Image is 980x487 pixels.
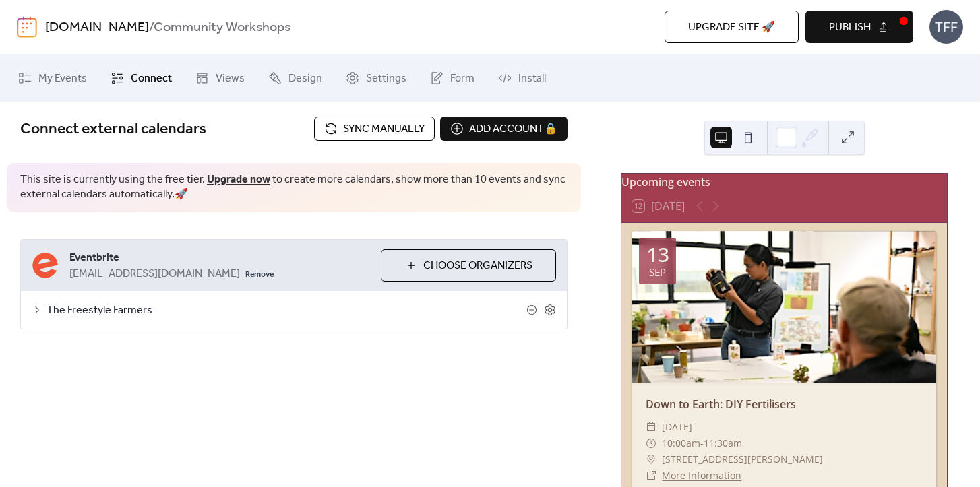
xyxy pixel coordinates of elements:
[929,10,963,44] div: TFF
[366,71,406,87] span: Settings
[646,245,669,265] div: 13
[20,172,568,203] span: This site is currently using the free tier. to create more calendars, show more than 10 events an...
[420,60,485,96] a: Form
[216,71,245,87] span: Views
[829,20,871,36] span: Publish
[662,435,700,451] span: 10:00am
[646,435,656,451] div: ​
[20,115,206,144] span: Connect external calendars
[649,267,666,278] div: Sep
[185,60,255,96] a: Views
[69,250,370,266] span: Eventbrite
[38,71,87,87] span: My Events
[207,169,270,190] a: Upgrade now
[131,71,172,87] span: Connect
[343,121,425,137] span: Sync manually
[646,419,656,435] div: ​
[665,11,799,43] button: Upgrade site 🚀
[488,60,556,96] a: Install
[704,435,742,451] span: 11:30am
[45,15,149,40] a: [DOMAIN_NAME]
[288,71,322,87] span: Design
[381,249,556,282] button: Choose Organizers
[688,20,775,36] span: Upgrade site 🚀
[700,435,704,451] span: -
[450,71,474,87] span: Form
[47,302,526,319] span: The Freestyle Farmers
[662,419,692,435] span: [DATE]
[621,174,947,190] div: Upcoming events
[423,258,532,274] span: Choose Organizers
[32,252,59,279] img: eventbrite
[154,15,290,40] b: Community Workshops
[69,266,240,282] span: [EMAIL_ADDRESS][DOMAIN_NAME]
[17,16,37,38] img: logo
[258,60,332,96] a: Design
[646,451,656,467] div: ​
[100,60,182,96] a: Connect
[805,11,913,43] button: Publish
[314,117,435,141] button: Sync manually
[336,60,417,96] a: Settings
[662,469,741,482] a: More Information
[518,71,546,87] span: Install
[8,60,97,96] a: My Events
[662,451,823,467] span: [STREET_ADDRESS][PERSON_NAME]
[646,397,796,412] a: Down to Earth: DIY Fertilisers
[646,467,656,484] div: ​
[245,269,274,280] span: Remove
[149,15,154,40] b: /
